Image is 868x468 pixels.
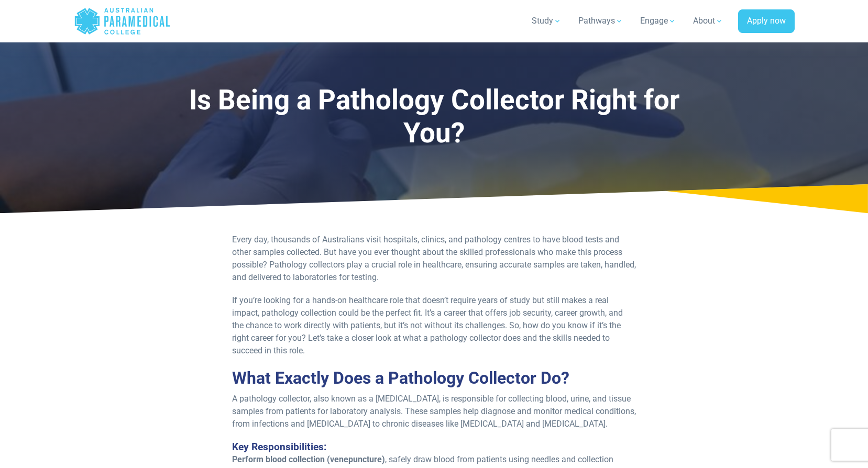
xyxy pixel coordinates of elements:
[232,441,326,453] strong: Key Responsibilities:
[232,294,636,357] p: If you’re looking for a hands-on healthcare role that doesn’t require years of study but still ma...
[572,6,630,36] a: Pathways
[634,6,683,36] a: Engage
[232,393,636,430] p: A pathology collector, also known as a [MEDICAL_DATA], is responsible for collecting blood, urine...
[525,6,568,36] a: Study
[687,6,730,36] a: About
[232,454,385,464] strong: Perform blood collection (venepuncture)
[232,233,636,284] p: Every day, thousands of Australians visit hospitals, clinics, and pathology centres to have blood...
[232,368,636,388] h2: What Exactly Does a Pathology Collector Do?
[74,4,171,38] a: Australian Paramedical College
[738,9,795,34] a: Apply now
[164,84,705,150] h1: Is Being a Pathology Collector Right for You?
